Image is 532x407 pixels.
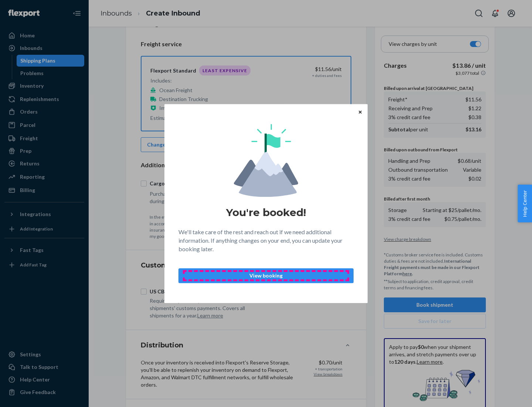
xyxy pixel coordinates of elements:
p: View booking [185,272,347,279]
img: svg+xml,%3Csvg%20viewBox%3D%220%200%20174%20197%22%20fill%3D%22none%22%20xmlns%3D%22http%3A%2F%2F... [234,124,298,197]
p: We'll take care of the rest and reach out if we need additional information. If anything changes ... [178,228,354,253]
button: Close [357,108,364,116]
button: View booking [178,268,354,283]
h1: You're booked! [226,206,306,219]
